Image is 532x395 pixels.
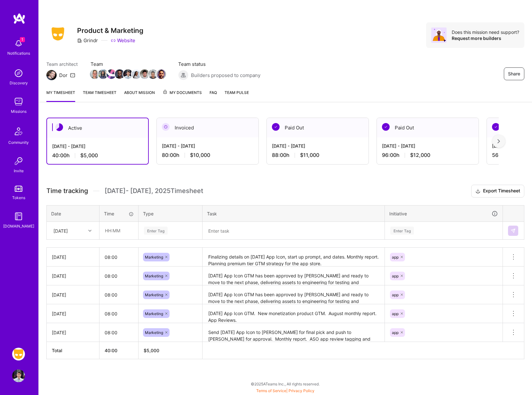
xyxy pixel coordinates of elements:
[145,292,163,297] span: Marketing
[392,274,399,278] span: app
[272,123,280,131] img: Paid Out
[12,369,25,382] img: User Avatar
[256,388,314,393] span: |
[492,123,500,131] img: Paid Out
[88,229,91,232] i: icon Chevron
[46,61,78,67] span: Team architect
[431,27,447,43] img: Avatar
[20,37,25,42] span: 1
[115,69,124,80] a: Team Member Avatar
[100,222,138,239] input: HH:MM
[99,305,138,322] input: HH:MM
[53,227,68,234] div: [DATE]
[12,194,25,201] div: Tokens
[12,95,25,108] img: teamwork
[12,348,25,360] img: Grindr: Product & Marketing
[10,80,28,86] div: Discovery
[157,118,258,137] div: Invoiced
[382,143,473,149] div: [DATE] - [DATE]
[471,185,524,197] button: Export Timesheet
[203,248,384,266] textarea: Finalizing details on [DATE] App Icon, start up prompt, and dates. Monthly report. Planning premi...
[148,69,158,79] img: Team Member Avatar
[77,37,98,44] div: Grindr
[123,69,133,79] img: Team Member Avatar
[7,50,30,57] div: Notifications
[144,348,159,353] span: $ 5,000
[52,143,143,150] div: [DATE] - [DATE]
[99,249,138,266] input: HH:MM
[115,69,124,79] img: Team Member Avatar
[77,27,143,35] h3: Product & Marketing
[162,123,170,131] img: Invoiced
[210,89,217,102] a: FAQ
[272,143,363,149] div: [DATE] - [DATE]
[55,123,63,131] img: Active
[289,388,314,393] a: Privacy Policy
[256,388,286,393] a: Terms of Service
[267,118,369,137] div: Paid Out
[111,37,135,44] a: Website
[377,118,479,137] div: Paid Out
[98,69,108,79] img: Team Member Avatar
[149,69,157,80] a: Team Member Avatar
[11,108,27,115] div: Missions
[392,255,399,259] span: app
[508,71,520,77] span: Share
[52,329,94,336] div: [DATE]
[104,210,134,217] div: Time
[156,69,166,79] img: Team Member Avatar
[52,273,94,279] div: [DATE]
[392,311,399,316] span: app
[13,13,26,24] img: logo
[77,38,82,43] i: icon CompanyGray
[392,330,399,335] span: app
[15,186,22,192] img: tokens
[70,73,75,78] i: icon Mail
[140,69,149,80] a: Team Member Avatar
[131,69,141,79] img: Team Member Avatar
[163,89,202,96] span: My Documents
[145,311,163,316] span: Marketing
[202,205,385,222] th: Task
[52,254,94,260] div: [DATE]
[90,69,99,79] img: Team Member Avatar
[99,342,139,359] th: 40:00
[382,152,473,159] div: 96:00 h
[144,226,168,236] div: Enter Tag
[300,152,319,159] span: $11,000
[12,210,25,223] img: guide book
[511,228,516,233] img: Submit
[162,143,253,149] div: [DATE] - [DATE]
[11,348,27,360] a: Grindr: Product & Marketing
[389,210,498,217] div: Initiative
[3,223,34,229] div: [DOMAIN_NAME]
[46,89,75,102] a: My timesheet
[178,70,188,80] img: Builders proposed to company
[47,205,99,222] th: Date
[11,124,26,139] img: Community
[107,69,116,79] img: Team Member Avatar
[46,70,57,80] img: Team Architect
[47,118,148,138] div: Active
[504,67,524,80] button: Share
[47,342,99,359] th: Total
[163,89,202,102] a: My Documents
[162,152,253,159] div: 80:00 h
[46,25,69,43] img: Company Logo
[38,376,532,392] div: © 2025 ATeams Inc., All rights reserved.
[132,69,140,80] a: Team Member Avatar
[52,310,94,317] div: [DATE]
[11,369,27,382] a: User Avatar
[382,123,390,131] img: Paid Out
[140,69,149,79] img: Team Member Avatar
[52,291,94,298] div: [DATE]
[452,35,519,41] div: Request more builders
[8,139,29,146] div: Community
[99,69,107,80] a: Team Member Avatar
[12,155,25,167] img: Invite
[139,205,202,222] th: Type
[12,37,25,50] img: bell
[12,67,25,80] img: discovery
[46,187,88,195] span: Time tracking
[83,89,116,102] a: Team timesheet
